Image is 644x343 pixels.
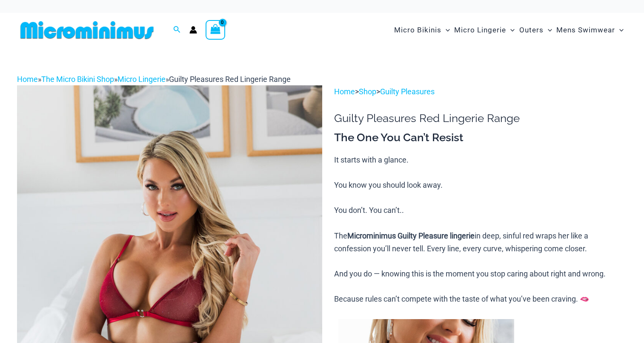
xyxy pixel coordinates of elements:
[506,19,515,41] span: Menu Toggle
[17,75,38,84] a: Home
[334,87,355,96] a: Home
[334,85,627,98] p: > >
[359,87,376,96] a: Shop
[394,19,441,41] span: Micro Bikinis
[519,19,544,41] span: Outers
[454,19,506,41] span: Micro Lingerie
[615,19,624,41] span: Menu Toggle
[334,112,627,125] h1: Guilty Pleasures Red Lingerie Range
[347,231,475,240] b: Microminimus Guilty Pleasure lingerie
[554,17,626,43] a: Mens SwimwearMenu ToggleMenu Toggle
[173,25,181,35] a: Search icon link
[334,131,627,145] h3: The One You Can’t Resist
[189,26,197,34] a: Account icon link
[17,75,291,84] span: » » »
[334,154,627,305] p: It starts with a glance. You know you should look away. You don’t. You can’t.. The in deep, sinfu...
[556,19,615,41] span: Mens Swimwear
[380,87,435,96] a: Guilty Pleasures
[169,75,291,84] span: Guilty Pleasures Red Lingerie Range
[206,20,225,40] a: View Shopping Cart, empty
[391,16,627,44] nav: Site Navigation
[392,17,452,43] a: Micro BikinisMenu ToggleMenu Toggle
[17,20,157,40] img: MM SHOP LOGO FLAT
[41,75,114,84] a: The Micro Bikini Shop
[452,17,517,43] a: Micro LingerieMenu ToggleMenu Toggle
[117,75,166,84] a: Micro Lingerie
[544,19,552,41] span: Menu Toggle
[441,19,450,41] span: Menu Toggle
[517,17,554,43] a: OutersMenu ToggleMenu Toggle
